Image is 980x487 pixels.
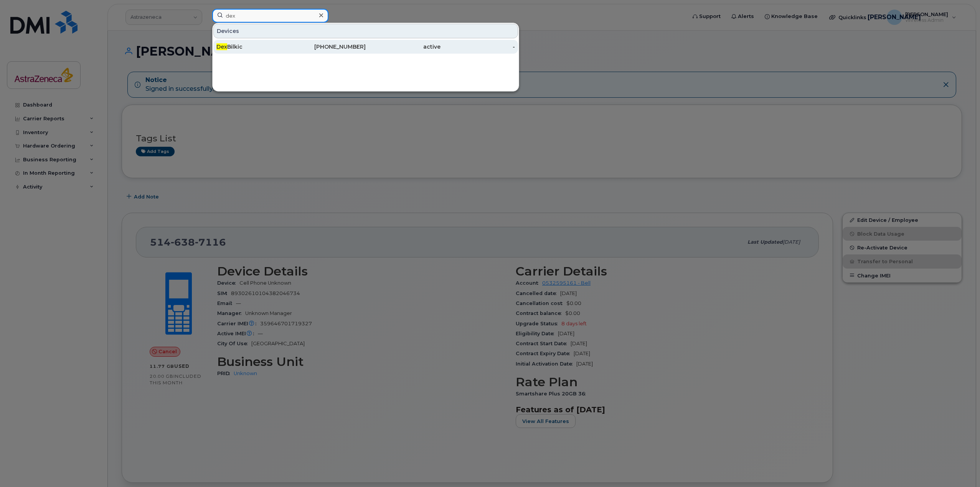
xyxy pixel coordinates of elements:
[366,43,441,51] div: active
[213,40,518,54] a: DexBilkic[PHONE_NUMBER]active-
[216,43,227,50] span: Dex
[216,43,291,51] div: Bilkic
[441,43,515,51] div: -
[291,43,366,51] div: [PHONE_NUMBER]
[213,24,518,38] div: Devices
